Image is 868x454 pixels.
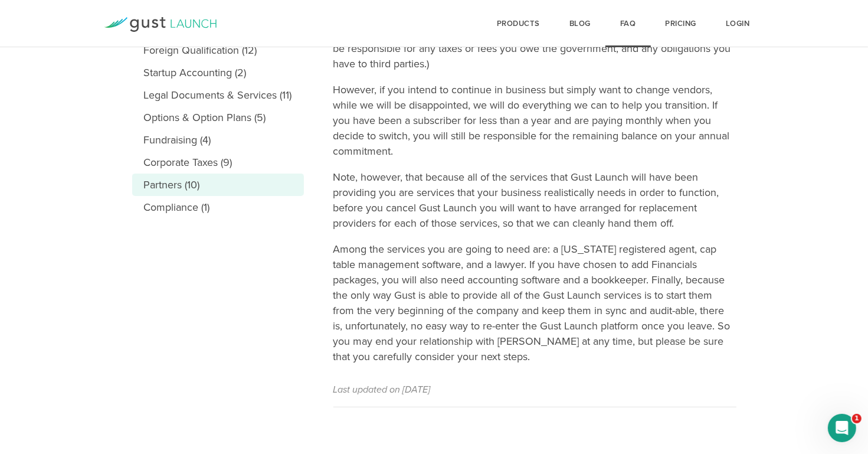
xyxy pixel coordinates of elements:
p: Note, however, that because all of the services that Gust Launch will have been providing you are... [333,169,736,231]
a: Startup Accounting (2) [132,61,304,84]
a: Partners (10) [132,174,304,196]
p: Among the services you are going to need are: a [US_STATE] registered agent, cap table management... [333,241,736,364]
p: Last updated on [DATE] [333,382,736,397]
a: Corporate Taxes (9) [132,151,304,174]
a: Fundraising (4) [132,129,304,151]
a: Compliance (1) [132,196,304,218]
span: 1 [852,414,862,423]
p: However, if you intend to continue in business but simply want to change vendors, while we will b... [333,82,736,159]
a: Legal Documents & Services (11) [132,84,304,106]
a: Foreign Qualification (12) [132,39,304,61]
a: Options & Option Plans (5) [132,106,304,129]
iframe: Intercom live chat [828,414,856,442]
